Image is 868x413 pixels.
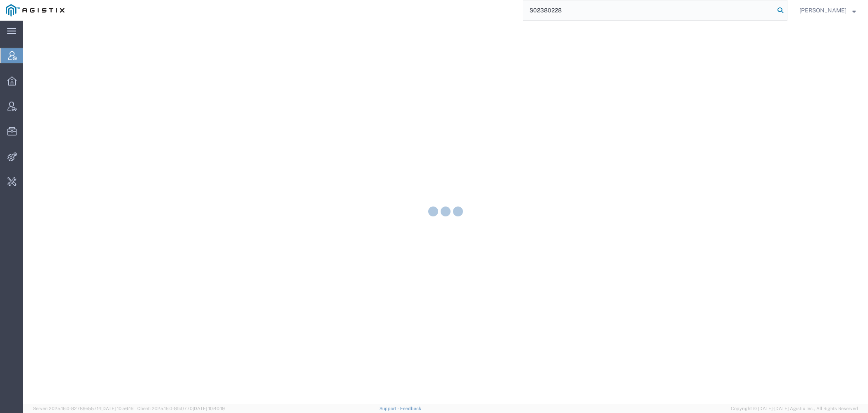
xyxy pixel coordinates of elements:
[33,406,134,411] span: Server: 2025.16.0-82789e55714
[193,406,225,411] span: [DATE] 10:40:19
[101,406,134,411] span: [DATE] 10:56:16
[137,406,225,411] span: Client: 2025.16.0-8fc0770
[523,0,775,20] input: Search for shipment number, reference number
[799,6,847,15] span: Kaitlyn Hostetler
[6,4,64,17] img: logo
[400,406,421,411] a: Feedback
[379,406,400,411] a: Support
[731,405,858,412] span: Copyright © [DATE]-[DATE] Agistix Inc., All Rights Reserved
[799,5,856,15] button: [PERSON_NAME]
